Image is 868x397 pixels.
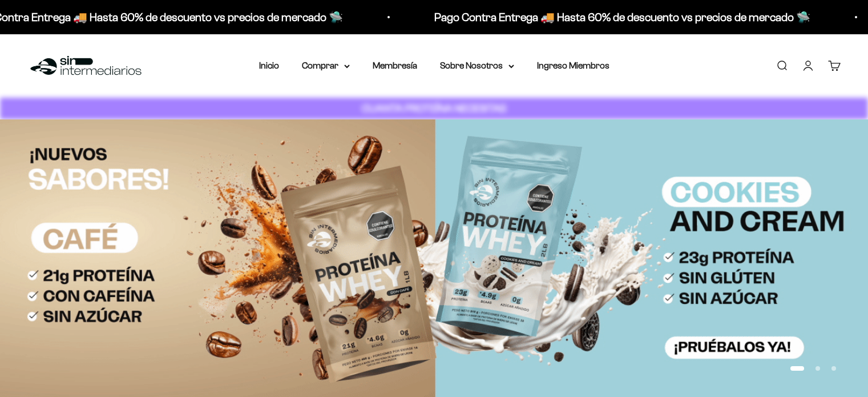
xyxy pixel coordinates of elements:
[362,102,506,114] strong: CUANTA PROTEÍNA NECESITAS
[373,61,417,70] a: Membresía
[302,58,350,73] summary: Comprar
[259,61,279,70] a: Inicio
[537,61,609,70] a: Ingreso Miembros
[440,58,514,73] summary: Sobre Nosotros
[434,8,810,26] p: Pago Contra Entrega 🚚 Hasta 60% de descuento vs precios de mercado 🛸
